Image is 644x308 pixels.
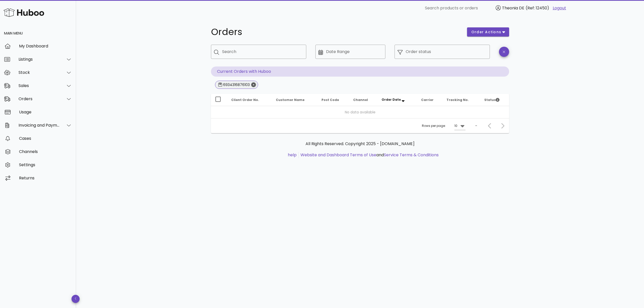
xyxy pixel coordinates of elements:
[454,124,457,128] div: 10
[317,94,349,106] th: Post Code
[4,7,44,18] img: Huboo Logo
[231,98,259,102] span: Client Order No.
[471,29,502,35] span: order actions
[19,110,72,114] div: Usage
[19,83,60,88] div: Sales
[19,44,72,48] div: My Dashboard
[276,98,305,102] span: Customer Name
[227,94,272,106] th: Client Order No.
[526,5,549,11] span: (Ref: 12450)
[384,152,439,158] a: Service Terms & Conditions
[19,96,60,101] div: Orders
[19,57,60,62] div: Listings
[19,149,72,154] div: Channels
[454,122,466,130] div: 10Rows per page:
[211,106,509,118] td: No data available
[382,97,401,102] span: Order Date
[467,27,509,37] button: order actions
[211,66,509,77] p: Current Orders with Huboo
[211,27,461,37] h1: Orders
[19,162,72,167] div: Settings
[421,98,434,102] span: Carrier
[446,98,469,102] span: Tracking No.
[553,5,566,11] a: Logout
[378,94,417,106] th: Order Date: Sorted descending. Activate to remove sorting.
[222,82,250,87] div: 6934316876103
[417,94,442,106] th: Carrier
[299,152,439,158] li: and
[321,98,339,102] span: Post Code
[251,82,256,87] button: Close
[442,94,480,106] th: Tracking No.
[300,152,376,158] a: Website and Dashboard Terms of Use
[480,94,509,106] th: Status
[288,152,297,158] a: help
[475,124,477,128] div: –
[502,5,524,11] span: Theonia DE
[422,118,466,133] div: Rows per page:
[353,98,368,102] span: Channel
[19,136,72,141] div: Cases
[349,94,378,106] th: Channel
[19,176,72,180] div: Returns
[19,123,60,128] div: Invoicing and Payments
[272,94,317,106] th: Customer Name
[215,141,505,147] p: All Rights Reserved. Copyright 2025 - [DOMAIN_NAME]
[19,70,60,75] div: Stock
[484,98,499,102] span: Status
